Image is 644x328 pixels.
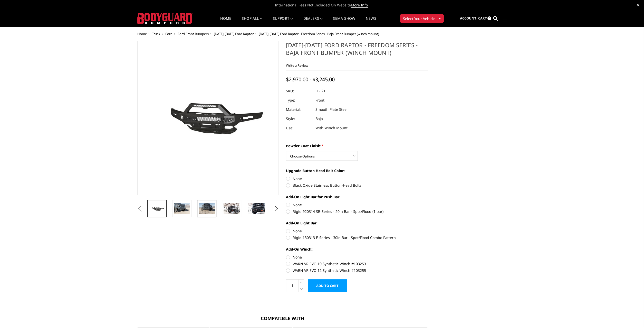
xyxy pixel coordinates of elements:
a: Ford [165,32,172,36]
label: Upgrade Button Head Bolt Color: [286,168,428,173]
dt: SKU: [286,86,312,96]
dt: Type: [286,96,312,105]
img: BODYGUARD BUMPERS [137,13,193,24]
img: 2021-2025 Ford Raptor - Freedom Series - Baja Front Bumper (winch mount) [174,203,190,214]
h3: Compatible With [137,315,428,322]
a: [DATE]-[DATE] Ford Raptor [214,32,254,36]
button: Select Your Vehicle [400,14,444,23]
a: shop all [242,17,263,27]
dd: Smooth Plate Steel [315,105,348,114]
label: None [286,228,428,234]
a: Home [137,32,147,36]
label: None [286,176,428,181]
img: 2021-2025 Ford Raptor - Freedom Series - Baja Front Bumper (winch mount) [248,203,265,214]
a: Write a Review [286,63,308,68]
label: None [286,254,428,260]
a: News [366,17,376,27]
dd: LBF21I [315,86,327,96]
dt: Style: [286,114,312,123]
a: Cart 0 [478,12,491,25]
label: WARN VR EVO 12 Synthetic Winch #103255 [286,268,428,273]
img: 2021-2025 Ford Raptor - Freedom Series - Baja Front Bumper (winch mount) [224,203,240,214]
h1: [DATE]-[DATE] Ford Raptor - Freedom Series - Baja Front Bumper (winch mount) [286,41,428,60]
a: Dealers [303,17,323,27]
a: Account [460,12,476,25]
label: Black Oxide Stainless Button-Head Bolts [286,183,428,188]
label: Powder Coat Finish: [286,143,428,148]
a: More Info [351,3,368,8]
button: Next [272,205,280,213]
img: 2021-2025 Ford Raptor - Freedom Series - Baja Front Bumper (winch mount) [199,203,215,214]
label: WARN VR EVO 10 Synthetic Winch #103253 [286,261,428,266]
dd: With Winch Mount [315,123,348,133]
label: Add-On Light Bar: [286,220,428,226]
dd: Baja [315,114,323,123]
label: Rigid 130313 E-Series - 30in Bar - Spot/Flood Combo Pattern [286,235,428,240]
a: 2021-2025 Ford Raptor - Freedom Series - Baja Front Bumper (winch mount) [137,41,279,195]
span: Cart [478,16,487,21]
label: Add-On Winch:: [286,246,428,252]
label: Rigid 920314 SR-Series - 20in Bar - Spot/Flood (1 bar) [286,209,428,214]
dt: Material: [286,105,312,114]
label: None [286,202,428,207]
dd: Front [315,96,324,105]
span: Account [460,16,476,21]
span: [DATE]-[DATE] Ford Raptor - Freedom Series - Baja Front Bumper (winch mount) [259,32,379,36]
dt: Use: [286,123,312,133]
a: Ford Front Bumpers [178,32,209,36]
a: Support [273,17,293,27]
a: SEMA Show [333,17,355,27]
span: ▾ [439,16,441,21]
span: 0 [487,16,491,20]
span: $2,970.00 - $3,245.00 [286,76,335,83]
label: Add-On Light Bar for Push Bar: [286,194,428,200]
input: Add to Cart [308,279,347,292]
a: Home [220,17,231,27]
span: Select Your Vehicle [403,16,435,21]
button: Previous [136,205,144,213]
a: Truck [152,32,160,36]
